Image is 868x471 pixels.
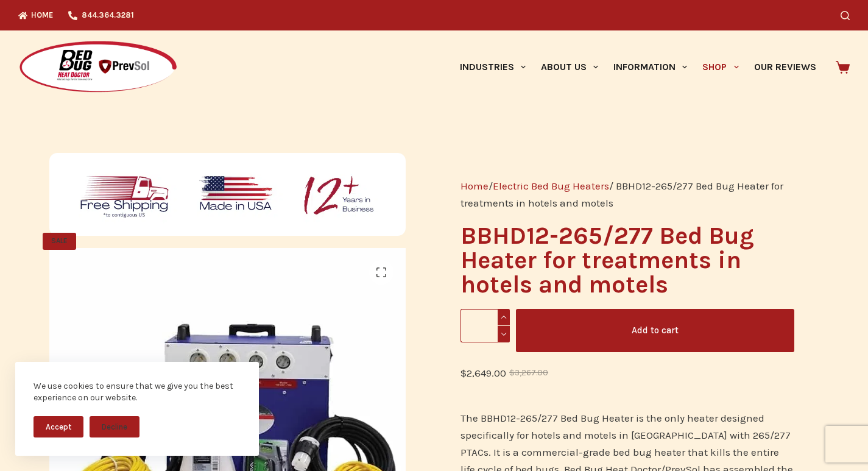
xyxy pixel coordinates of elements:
a: About Us [533,30,605,104]
bdi: 3,267.00 [509,368,548,377]
span: $ [509,368,515,377]
a: Shop [695,30,746,104]
a: Home [460,180,489,192]
button: Add to cart [516,309,794,352]
span: SALE [43,233,76,250]
nav: Breadcrumb [460,177,794,211]
h1: BBHD12-265/277 Bed Bug Heater for treatments in hotels and motels [460,224,794,297]
button: Search [841,11,850,20]
a: Our Reviews [746,30,824,104]
div: We use cookies to ensure that we give you the best experience on our website. [34,380,241,404]
bdi: 2,649.00 [460,367,506,379]
a: View full-screen image gallery [369,260,393,285]
button: Open LiveChat chat widget [10,5,46,41]
a: Information [606,30,695,104]
button: Decline [90,416,139,437]
button: Accept [34,416,83,437]
span: $ [460,367,467,379]
input: Product quantity [460,309,510,342]
a: Electric Bed Bug Heaters [493,180,609,192]
img: Prevsol/Bed Bug Heat Doctor [18,40,178,94]
nav: Primary [452,30,824,104]
a: Industries [452,30,533,104]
